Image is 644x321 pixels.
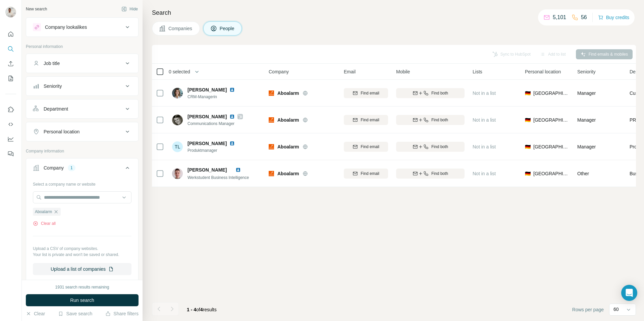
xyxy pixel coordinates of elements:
img: LinkedIn logo [235,167,241,173]
span: CRM-Managerin [187,94,243,100]
span: Produktmanager [187,147,243,153]
div: Personal location [44,128,79,135]
button: Find email [344,88,388,98]
span: Not in a list [473,144,496,149]
span: Lists [473,68,482,75]
button: Find email [344,142,388,152]
button: Company1 [26,160,138,179]
button: Clear [26,310,45,317]
p: Your list is private and won't be saved or shared. [33,252,131,258]
button: Enrich CSV [5,58,16,70]
span: [GEOGRAPHIC_DATA] [533,143,569,150]
p: 56 [581,13,587,21]
span: Not in a list [473,117,496,123]
button: Share filters [105,310,139,317]
img: Avatar [172,115,183,125]
button: Use Surfe API [5,118,16,130]
span: [GEOGRAPHIC_DATA] [533,90,569,97]
button: Find both [396,88,465,98]
span: [PERSON_NAME] [187,140,227,147]
span: Communications Manager [187,121,243,127]
span: Not in a list [473,171,496,176]
p: Upload a CSV of company websites. [33,246,131,252]
img: Avatar [172,168,183,179]
span: Manager [577,90,596,96]
span: Aboalarm [277,170,299,177]
span: Find email [361,117,379,123]
button: Find email [344,115,388,125]
span: Seniority [577,68,595,75]
button: Company lookalikes [26,19,138,35]
span: Other [577,171,589,176]
span: Find both [431,117,448,123]
span: [PERSON_NAME] [187,86,227,93]
button: Dashboard [5,133,16,145]
p: 5,101 [553,13,566,21]
span: 1 - 4 [187,307,196,312]
button: Run search [26,294,139,306]
span: [PERSON_NAME] [187,167,227,173]
span: People [220,25,235,32]
span: 🇩🇪 [525,90,531,97]
span: 4 [200,307,203,312]
div: 1 [68,165,75,171]
span: Find email [361,90,379,96]
button: Department [26,101,138,117]
span: Mobile [396,68,410,75]
span: Personal location [525,68,561,75]
button: Search [5,43,16,55]
span: Aboalarm [35,209,52,215]
button: Clear all [33,220,56,227]
span: Find email [361,171,379,177]
span: Companies [168,25,193,32]
span: 0 selected [169,68,190,75]
div: 1931 search results remaining [55,284,109,290]
span: of [196,307,200,312]
span: results [187,307,217,312]
img: LinkedIn logo [229,87,235,92]
img: Logo of Aboalarm [269,144,274,149]
span: Run search [70,297,94,304]
p: Personal information [26,44,139,50]
span: 🇩🇪 [525,117,531,123]
h4: Search [152,8,636,17]
span: [GEOGRAPHIC_DATA] [533,170,569,177]
img: Avatar [172,88,183,99]
button: Seniority [26,78,138,94]
button: Job title [26,55,138,71]
div: Job title [44,60,60,67]
span: Not in a list [473,90,496,96]
button: Find both [396,115,465,125]
button: Find email [344,169,388,179]
div: Select a company name or website [33,179,131,187]
p: 60 [613,306,619,313]
span: Aboalarm [277,143,299,150]
div: TL [172,141,183,152]
button: Find both [396,169,465,179]
span: Rows per page [572,306,604,313]
span: Email [344,68,356,75]
span: [GEOGRAPHIC_DATA] [533,117,569,123]
span: Find email [361,144,379,150]
span: Aboalarm [277,117,299,123]
img: Avatar [5,7,16,17]
button: Feedback [5,148,16,160]
button: Hide [117,4,143,14]
span: Find both [431,90,448,96]
button: Use Surfe on LinkedIn [5,104,16,116]
div: Department [44,106,68,112]
div: Seniority [44,83,62,89]
span: Find both [431,171,448,177]
div: Company lookalikes [45,24,87,30]
span: Company [269,68,289,75]
button: Quick start [5,28,16,40]
p: Company information [26,148,139,154]
button: My lists [5,72,16,84]
span: Aboalarm [277,90,299,97]
img: Logo of Aboalarm [269,90,274,96]
button: Buy credits [598,13,629,22]
div: Company [44,165,64,171]
button: Save search [58,310,92,317]
button: Upload a list of companies [33,263,131,275]
span: Manager [577,117,596,123]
